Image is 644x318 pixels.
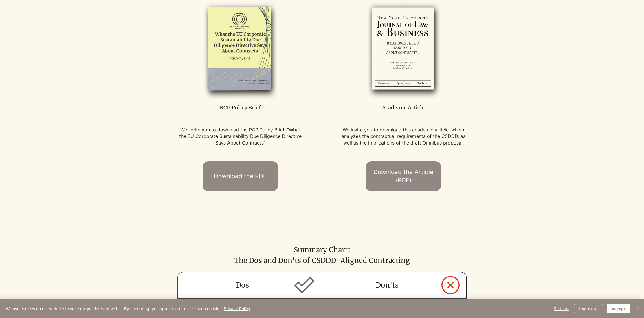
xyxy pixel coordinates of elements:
[214,172,267,180] span: Download the PDF
[574,304,603,313] button: Decline All
[634,304,641,313] button: Close
[341,104,466,111] p: Academic Article
[607,304,630,313] button: Accept
[224,306,250,311] a: Privacy Policy
[322,280,452,290] h2: Don'ts
[554,304,569,313] span: Settings
[203,161,278,191] a: Download the PDF
[177,280,308,290] h2: Dos
[366,161,441,191] a: Download the Article (PDF)
[6,306,250,311] span: We use cookies on our website to see how you interact with it. By accepting, you agree to our use...
[341,127,466,146] p: We invite you to download this academic article, which analyzes the contractual requirements of t...
[179,127,302,146] span: We invite you to download the RCP Policy Brief: "What the EU Corporate Sustainability Due Diligen...
[371,168,436,185] span: Download the Article (PDF)
[634,305,641,312] img: Close
[206,244,438,266] h2: Summary Chart: The Dos and Don'ts of CSDDD-Aligned Contracting
[177,104,303,111] p: RCP Policy Brief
